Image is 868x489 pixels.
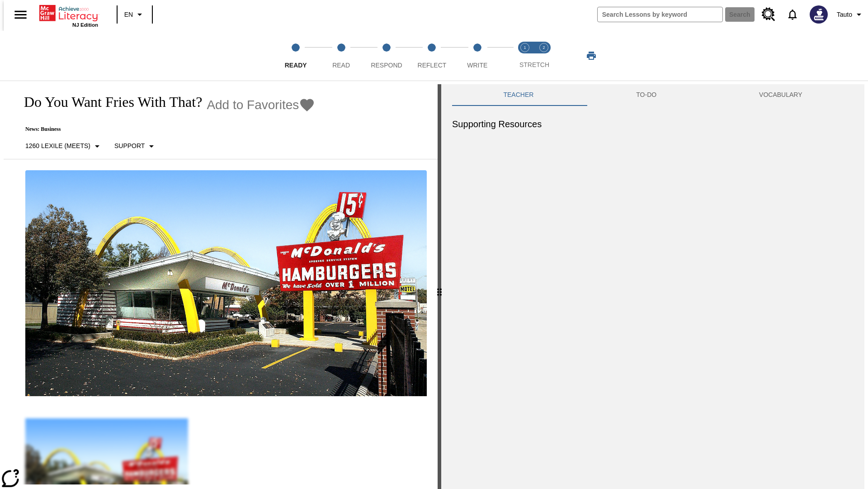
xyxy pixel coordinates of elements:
img: One of the first McDonald's stores, with the iconic red sign and golden arches. [25,170,427,397]
img: Avatar [810,5,828,24]
text: 2 [542,45,545,50]
button: VOCABULARY [708,84,854,106]
button: Select Lexile, 1260 Lexile (Meets) [22,138,106,154]
h1: Do You Want Fries With That? [14,94,202,110]
button: Stretch Read step 1 of 2 [512,31,538,81]
button: Select a new avatar [804,3,833,26]
span: STRETCH [519,61,549,68]
span: Write [467,62,487,69]
button: Reflect step 4 of 5 [406,31,458,81]
button: Write step 5 of 5 [451,31,504,81]
button: Add to Favorites - Do You Want Fries With That? [207,97,315,113]
span: EN [124,10,133,19]
div: Home [39,3,98,28]
input: search field [598,7,722,22]
div: activity [441,84,864,489]
span: Tauto [837,10,852,19]
span: Read [332,62,350,69]
span: Add to Favorites [207,98,299,112]
span: Ready [285,62,307,69]
button: Teacher [452,84,585,106]
button: Read step 2 of 5 [315,31,367,81]
button: Ready step 1 of 5 [269,31,322,81]
a: Resource Center, Will open in new tab [756,2,781,27]
button: TO-DO [585,84,708,106]
button: Stretch Respond step 2 of 2 [531,31,557,81]
button: Profile/Settings [833,6,868,23]
button: Respond step 3 of 5 [360,31,413,81]
h6: Supporting Resources [452,117,854,131]
a: Notifications [781,3,804,26]
button: Print [577,48,606,64]
button: Open side menu [7,1,34,28]
button: Scaffolds, Support [111,138,160,154]
button: Language: EN, Select a language [120,6,149,23]
div: Instructional Panel Tabs [452,84,854,106]
text: 1 [524,45,526,50]
span: Reflect [418,62,447,69]
span: Respond [371,62,402,69]
p: News: Business [14,126,315,133]
p: Support [114,141,145,151]
div: Press Enter or Spacebar and then press right and left arrow keys to move the slider [438,84,441,489]
span: NJ Edition [72,22,98,28]
p: 1260 Lexile (Meets) [25,141,90,151]
div: reading [4,84,438,484]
